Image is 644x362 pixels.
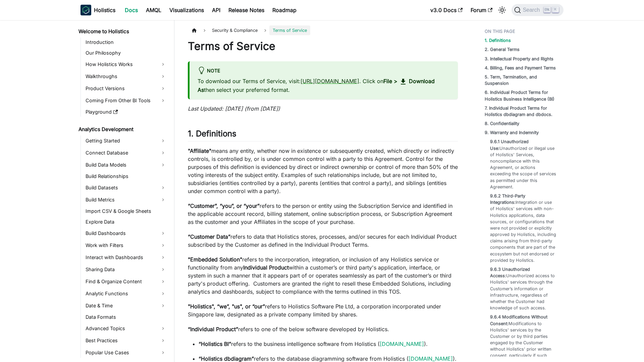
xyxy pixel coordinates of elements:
[198,77,450,94] p: To download our Terms of Service, visit: . Click on then select your preferred format.
[84,48,168,58] a: Our Philosophy
[208,5,224,15] a: API
[521,7,544,13] span: Search
[268,5,301,15] a: Roadmap
[84,300,168,311] a: Date & Time
[188,302,458,318] p: refers to Holistics Software Pte Ltd, a corporation incorporated under Singapore law, designated ...
[84,217,168,227] a: Explore Data
[84,95,168,106] a: Coming From Other BI Tools
[76,125,168,134] a: Analytics Development
[188,256,242,263] strong: "Embedded Solution"
[76,27,168,36] a: Welcome to Holistics
[84,323,168,334] a: Advanced Topics
[224,5,268,15] a: Release Notes
[142,5,165,15] a: AMQL
[84,38,168,47] a: Introduction
[485,46,520,53] a: 2. General Terms
[188,147,458,195] p: means any entity, whether now in existence or subsequently created, which directly or indirectly ...
[198,78,435,93] strong: Download As
[84,172,168,181] a: Build Relationships
[188,25,458,35] nav: Breadcrumbs
[84,312,168,322] a: Data Formats
[121,5,142,15] a: Docs
[399,78,407,86] span: download
[552,7,559,13] kbd: K
[94,6,115,14] b: Holistics
[84,240,168,251] a: Work with Filters
[84,228,168,239] a: Build Dashboards
[84,83,168,94] a: Product Versions
[485,130,539,135] strong: 9. Warranty and Indemnity
[485,120,519,127] a: 8. Confidentiality
[485,121,519,126] strong: 8. Confidentiality
[485,106,552,117] strong: 7. Individual Product Terms for Holistics dbdiagram and dbdocs.
[490,138,557,190] a: 9.6.1 Unauthorized Use:Unauthorized or illegal use of Holistics' Services, noncompliance with thi...
[426,5,467,15] a: v3.0 Docs
[84,206,168,216] a: Import CSV & Google Sheets
[269,25,310,35] span: Terms of Service
[188,25,201,35] a: Home page
[84,335,168,346] a: Best Practices
[485,56,553,62] a: 3. Intellectual Property and Rights
[84,59,168,70] a: How Holistics Works
[485,56,553,61] strong: 3. Intellectual Property and Rights
[485,38,511,43] strong: 1. Definitions
[80,5,91,15] img: Holistics
[301,78,359,84] a: [URL][DOMAIN_NAME]
[84,160,168,170] a: Build Data Models
[84,252,168,263] a: Interact with Dashboards
[485,89,559,102] a: 6. Individual Product Terms for Holistics Business Intelligence (BI)
[84,194,168,205] a: Build Metrics
[188,255,458,296] p: refers to the incorporation, integration, or inclusion of any Holistics service or functionality ...
[188,233,458,249] p: refers to data that Holistics stores, processes, and/or secures for each Individual Product subsc...
[74,20,174,362] nav: Docs sidebar
[490,193,557,263] a: 9.6.2 Third-Party Integrations:Integration or use of Holistics' services with non-Holistics appli...
[84,347,168,358] a: Popular Use Cases
[188,129,236,138] strong: 1. Definitions
[467,5,496,15] a: Forum
[485,74,559,86] a: 5. Term, Termination, and Suspension
[490,139,529,150] strong: 9.6.1 Unauthorized Use:
[198,67,450,75] div: Note
[209,25,261,35] span: Security & Compliance
[188,325,458,333] p: refers to one of the below software developed by Holistics.
[188,326,238,333] strong: “Individual Product”
[497,5,507,15] button: Switch between dark and light mode (currently light mode)
[485,37,511,44] a: 1. Definitions
[485,90,554,101] strong: 6. Individual Product Terms for Holistics Business Intelligence (BI)
[84,182,168,193] a: Build Datasets
[380,341,424,347] a: [DOMAIN_NAME]
[84,107,168,117] a: Playground
[485,129,539,136] a: 9. Warranty and Indemnity
[485,65,556,71] a: 4. Billing, Fees and Payment Terms
[512,4,563,16] button: Search (Ctrl+K)
[409,355,453,362] a: [DOMAIN_NAME]
[84,276,168,287] a: Find & Organize Content
[199,340,458,348] p: refers to the business intelligence software from Holistics ( ).
[84,264,168,275] a: Sharing Data
[199,355,254,362] strong: “Holistics dbdiagram”
[490,193,525,205] strong: 9.6.2 Third-Party Integrations:
[84,288,168,299] a: Analytic Functions
[485,74,537,86] strong: 5. Term, Termination, and Suspension
[165,5,208,15] a: Visualizations
[243,264,289,271] strong: Individual Product
[188,233,230,240] strong: “Customer Data”
[188,303,265,310] strong: "Holistics", “we”, "us", or “our”
[383,78,397,84] strong: File >
[188,40,458,53] h1: Terms of Service
[199,341,231,347] strong: “Holistics BI”
[485,105,559,118] a: 7. Individual Product Terms for Holistics dbdiagram and dbdocs.
[188,202,260,209] strong: “Customer”, “you”, or “your”
[84,147,168,158] a: Connect Database
[485,47,520,52] strong: 2. General Terms
[490,266,557,311] a: 9.6.3 Unauthorized Access:Unauthorized access to Holistics' services through the Customer’s infor...
[490,314,547,326] strong: 9.6.4 Modifications Without Consent:
[80,5,115,15] a: HolisticsHolistics
[84,135,168,146] a: Getting Started
[188,105,280,112] em: Last Updated: [DATE] (from [DATE])
[490,267,530,278] strong: 9.6.3 Unauthorized Access:
[485,65,556,70] strong: 4. Billing, Fees and Payment Terms
[188,147,211,154] strong: "Affiliate"
[84,71,168,82] a: Walkthroughs
[188,202,458,226] p: refers to the person or entity using the Subscription Service and identified in the applicable ac...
